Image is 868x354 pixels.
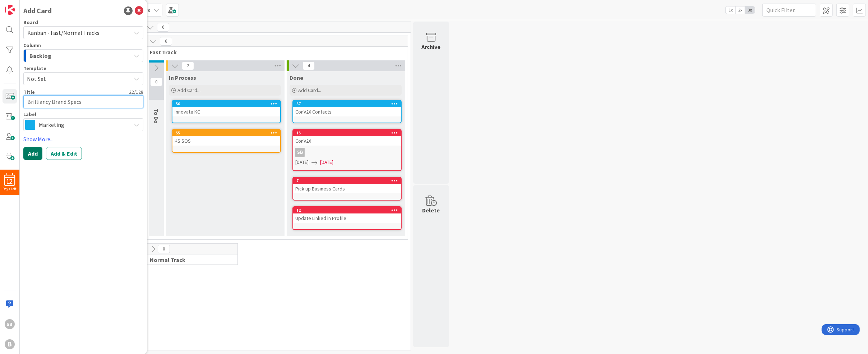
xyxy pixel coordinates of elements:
[293,101,401,116] div: 57ConV2X Contacts
[293,101,401,107] div: 57
[46,147,82,160] button: Add & Edit
[320,158,333,166] span: [DATE]
[169,74,196,81] span: In Process
[735,6,745,14] span: 2x
[23,147,42,160] button: Add
[295,158,309,166] span: [DATE]
[157,23,169,32] span: 6
[23,49,143,62] button: Backlog
[296,130,401,135] div: 15
[29,51,51,60] span: Backlog
[37,89,143,95] div: 22 / 128
[182,61,194,70] span: 2
[293,130,401,136] div: 15
[158,245,170,253] span: 0
[5,5,15,15] img: Visit kanbanzone.com
[293,178,401,193] div: 7Pick up Business Cards
[23,20,38,25] span: Board
[150,78,162,86] span: 0
[293,178,401,184] div: 7
[23,112,36,117] span: Label
[39,120,127,130] span: Marketing
[150,49,399,56] span: Fast Track
[293,184,401,193] div: Pick up Business Cards
[172,130,280,146] div: 55KS SOS
[27,29,100,36] span: Kanban - Fast/Normal Tracks
[422,42,441,51] div: Archive
[726,6,735,14] span: 1x
[15,1,33,10] span: Support
[5,339,15,349] div: B
[23,5,52,16] div: Add Card
[23,95,143,108] textarea: Brilliancy Brand Specs
[172,107,280,116] div: Innovate KC
[23,89,35,95] label: Title
[7,179,13,184] span: 12
[23,66,46,71] span: Template
[293,148,401,157] div: SB
[27,74,125,83] span: Not Set
[172,130,280,136] div: 55
[176,130,280,135] div: 55
[23,43,41,48] span: Column
[423,206,440,215] div: Delete
[303,61,315,70] span: 4
[293,207,401,213] div: 12
[296,101,401,106] div: 57
[762,4,816,17] input: Quick Filter...
[295,148,305,157] div: SB
[293,207,401,223] div: 12Update Linked in Profile
[293,213,401,223] div: Update Linked in Profile
[290,74,303,81] span: Done
[745,6,755,14] span: 3x
[150,256,228,263] span: Normal Track
[296,208,401,213] div: 12
[153,109,160,124] span: To Do
[293,130,401,146] div: 15ConV2X
[172,136,280,146] div: KS SOS
[176,101,280,106] div: 56
[172,101,280,116] div: 56Innovate KC
[296,178,401,183] div: 7
[293,136,401,146] div: ConV2X
[172,101,280,107] div: 56
[160,37,172,46] span: 6
[298,87,321,93] span: Add Card...
[177,87,200,93] span: Add Card...
[5,319,15,329] div: SB
[23,135,143,143] a: Show More...
[293,107,401,116] div: ConV2X Contacts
